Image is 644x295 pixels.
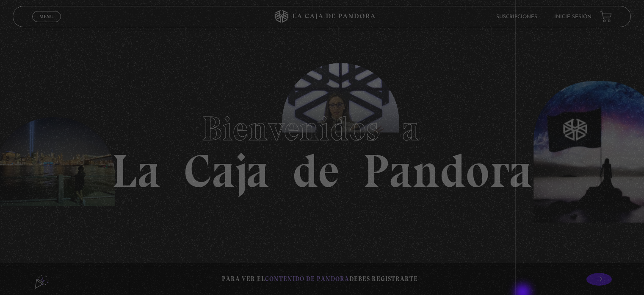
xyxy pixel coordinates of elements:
[555,14,592,20] a: Inicie sesión
[265,275,349,283] span: contenido de Pandora
[202,108,442,149] span: Bienvenidos a
[222,273,418,285] p: Para ver el debes registrarte
[600,11,612,22] a: View your shopping cart
[37,21,57,27] span: Cerrar
[40,14,54,19] span: Menu
[112,101,532,194] h1: La Caja de Pandora
[497,14,538,20] a: Suscripciones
